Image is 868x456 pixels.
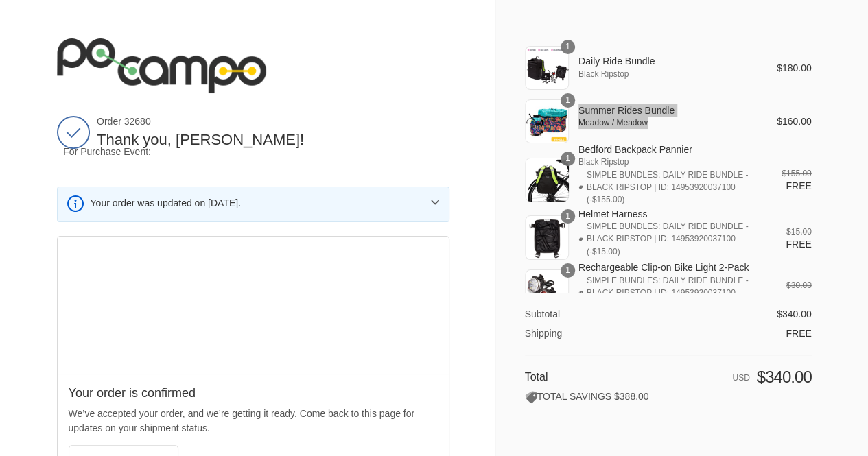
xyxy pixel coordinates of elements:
[587,220,758,258] span: SIMPLE BUNDLES: DAILY RIDE BUNDLE - BLACK RIPSTOP | ID: 14953920037100 (-$15.00)
[587,169,758,206] span: SIMPLE BUNDLES: DAILY RIDE BUNDLE - BLACK RIPSTOP | ID: 14953920037100 (-$155.00)
[69,407,438,435] p: We’ve accepted your order, and we’re getting it ready. Come back to this page for updates on your...
[561,209,575,224] span: 1
[69,385,438,401] h2: Your order is confirmed
[578,55,758,67] span: Daily Ride Bundle
[525,391,611,402] span: TOTAL SAVINGS
[614,391,649,402] span: $388.00
[777,116,812,127] span: $160.00
[561,263,575,278] span: 1
[420,187,450,217] button: View more
[57,145,449,158] div: For Purchase Event:
[525,215,569,259] img: Po Campo detachable helmet harness for carrying your bike helmet.
[58,237,449,374] div: Google map displaying pin point of shipping address: Somerville, Massachusetts
[525,269,569,313] img: Rechargeable Clip-on Bike Light 2-Pack - Po Campo
[561,152,575,166] span: 1
[786,227,812,237] del: $15.00
[786,239,811,250] span: Free
[578,261,758,274] span: Rechargeable Clip-on Bike Light 2-Pack
[561,40,575,54] span: 1
[756,368,811,386] span: $340.00
[525,328,563,339] span: Shipping
[786,180,811,191] span: Free
[578,68,758,80] span: Black Ripstop
[525,46,569,90] img: Daily Ride Bundle - Black Ripstop
[525,371,548,383] span: Total
[97,130,449,150] h2: Thank you, [PERSON_NAME]!
[782,169,811,178] del: $155.00
[525,308,688,320] th: Subtotal
[57,154,58,155] img: track-sale-pixel
[561,93,575,108] span: 1
[578,104,758,117] span: Summer Rides Bundle
[578,117,758,129] span: Meadow / Meadow
[57,38,267,93] img: Po Campo
[525,99,569,143] img: Mother's Day Bundle - Po Campo color:meadow_meadow;
[525,158,569,202] img: Bedford Backpack Pannier on bike | color:black ripstop;
[91,197,420,209] h3: Your order was updated on [DATE].
[777,62,812,73] span: $180.00
[786,328,811,339] span: Free
[786,280,812,290] del: $30.00
[578,143,758,156] span: Bedford Backpack Pannier
[58,237,449,374] iframe: Google map displaying pin point of shipping address: Somerville, Massachusetts
[587,274,758,312] span: SIMPLE BUNDLES: DAILY RIDE BUNDLE - BLACK RIPSTOP | ID: 14953920037100 (-$30.00)
[777,309,812,320] span: $340.00
[578,208,758,220] span: Helmet Harness
[97,115,449,128] span: Order 32680
[732,373,749,383] span: USD
[578,156,758,168] span: Black Ripstop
